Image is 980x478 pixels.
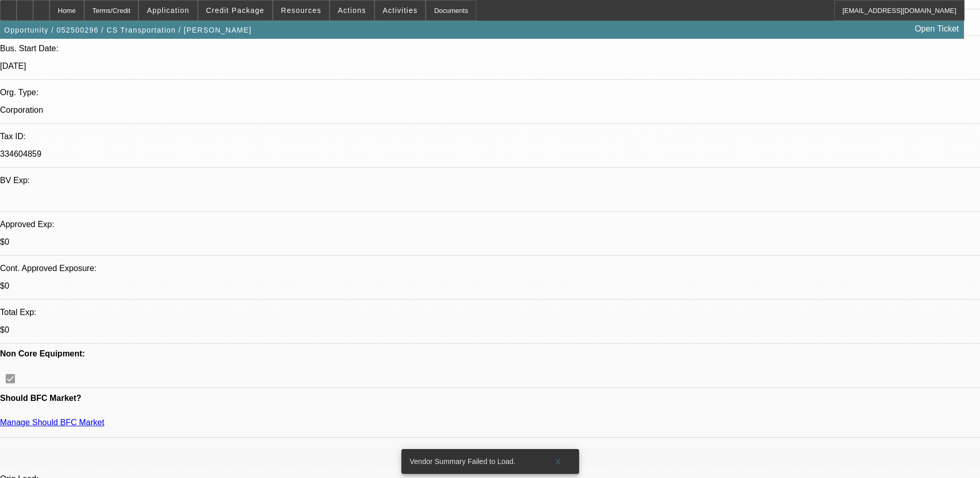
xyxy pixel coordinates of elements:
[338,6,366,14] span: Actions
[401,449,542,474] div: Vendor Summary Failed to Load.
[555,457,561,466] span: X
[383,6,418,14] span: Activities
[911,20,963,38] a: Open Ticket
[4,26,252,34] span: Opportunity / 052500296 / CS Transportation / [PERSON_NAME]
[147,6,189,14] span: Application
[206,6,265,14] span: Credit Package
[375,1,426,20] button: Activities
[139,1,197,20] button: Application
[330,1,374,20] button: Actions
[198,1,272,20] button: Credit Package
[542,452,575,471] button: X
[273,1,329,20] button: Resources
[281,6,321,14] span: Resources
